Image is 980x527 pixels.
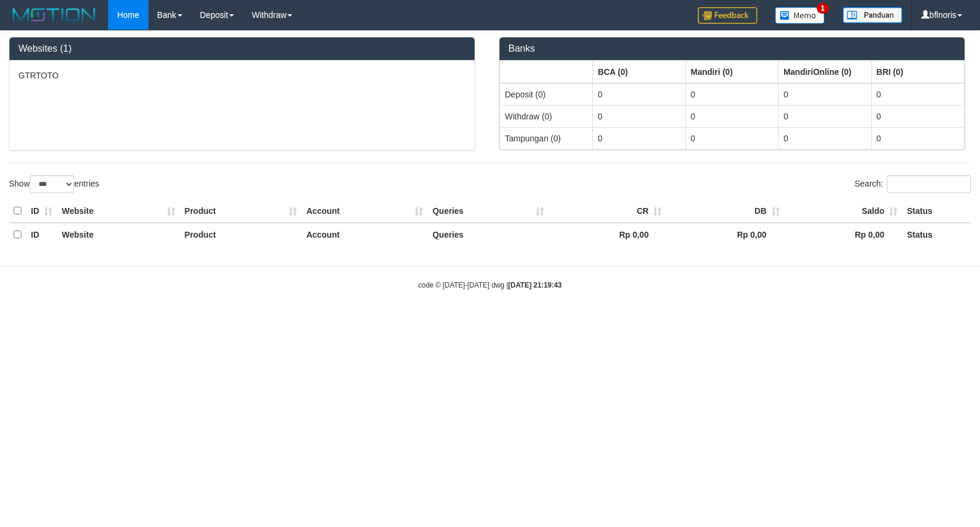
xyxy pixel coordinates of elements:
[871,127,964,149] td: 0
[685,127,778,149] td: 0
[57,223,180,246] th: Website
[57,200,180,223] th: Website
[593,83,685,106] td: 0
[902,200,971,223] th: Status
[871,61,964,83] th: Group: activate to sort column ascending
[666,200,784,223] th: DB
[593,105,685,127] td: 0
[418,281,562,289] small: code © [DATE]-[DATE] dwg |
[428,223,549,246] th: Queries
[775,7,825,24] img: Button%20Memo.svg
[180,223,302,246] th: Product
[26,223,57,246] th: ID
[666,223,784,246] th: Rp 0,00
[817,3,829,14] span: 1
[428,200,549,223] th: Queries
[9,6,99,24] img: MOTION_logo.png
[500,127,593,149] td: Tampungan (0)
[779,105,871,127] td: 0
[549,200,666,223] th: CR
[785,223,902,246] th: Rp 0,00
[698,7,757,24] img: Feedback.jpg
[685,83,778,106] td: 0
[871,83,964,106] td: 0
[871,105,964,127] td: 0
[508,281,562,289] strong: [DATE] 21:19:43
[685,61,778,83] th: Group: activate to sort column ascending
[887,175,971,193] input: Search:
[9,175,99,193] label: Show entries
[26,200,57,223] th: ID
[902,223,971,246] th: Status
[500,61,593,83] th: Group: activate to sort column ascending
[779,127,871,149] td: 0
[180,200,302,223] th: Product
[593,127,685,149] td: 0
[18,70,466,81] p: GTRTOTO
[18,43,466,54] h3: Websites (1)
[779,61,871,83] th: Group: activate to sort column ascending
[685,105,778,127] td: 0
[500,105,593,127] td: Withdraw (0)
[500,83,593,106] td: Deposit (0)
[302,200,428,223] th: Account
[302,223,428,246] th: Account
[843,7,902,23] img: panduan.png
[30,175,74,193] select: Showentries
[508,43,956,54] h3: Banks
[855,175,971,193] label: Search:
[549,223,666,246] th: Rp 0,00
[785,200,902,223] th: Saldo
[593,61,685,83] th: Group: activate to sort column ascending
[779,83,871,106] td: 0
